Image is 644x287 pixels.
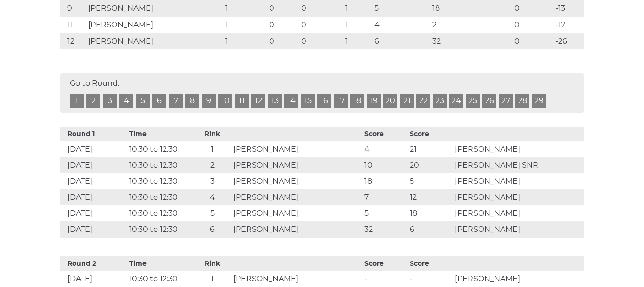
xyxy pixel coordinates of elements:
td: 6 [407,221,453,238]
a: 26 [482,94,496,108]
td: 32 [362,221,407,238]
td: 10:30 to 12:30 [127,205,193,221]
td: 6 [372,33,430,50]
td: 10:30 to 12:30 [127,221,193,238]
td: -26 [553,33,584,50]
td: [PERSON_NAME] [453,189,584,205]
td: 18 [407,205,453,221]
a: 8 [185,94,199,108]
td: 11 [60,17,86,33]
td: 10:30 to 12:30 [127,157,193,173]
td: [DATE] [60,157,127,173]
td: [PERSON_NAME] [231,173,362,189]
td: 0 [267,33,299,50]
a: 3 [103,94,117,108]
th: Score [362,256,407,271]
td: 1 [223,17,267,33]
td: 7 [362,189,407,205]
td: 21 [430,17,512,33]
td: 4 [372,17,430,33]
td: 1 [193,141,231,157]
a: 14 [284,94,298,108]
td: 12 [407,189,453,205]
a: 10 [218,94,232,108]
td: [PERSON_NAME] [231,141,362,157]
td: 5 [407,173,453,189]
td: 5 [362,205,407,221]
td: 0 [299,33,343,50]
td: 12 [60,33,86,50]
a: 11 [235,94,249,108]
td: 10:30 to 12:30 [127,173,193,189]
a: 17 [334,94,348,108]
a: 29 [532,94,546,108]
td: [DATE] [60,205,127,221]
td: 18 [362,173,407,189]
a: 15 [301,94,315,108]
th: Score [407,256,453,271]
td: 10 [362,157,407,173]
td: 0 [512,17,553,33]
td: [DATE] [60,221,127,238]
td: 1 [223,0,267,17]
td: 6 [193,221,231,238]
td: 1 [343,33,372,50]
a: 1 [70,94,84,108]
td: [PERSON_NAME] SNR [453,157,584,173]
td: 4 [193,189,231,205]
td: 5 [193,205,231,221]
td: [PERSON_NAME] [231,205,362,221]
a: 6 [152,94,166,108]
td: [PERSON_NAME] [453,173,584,189]
td: 10:30 to 12:30 [127,141,193,157]
a: 13 [268,94,282,108]
a: 4 [119,94,133,108]
a: 16 [317,94,331,108]
a: 27 [499,94,513,108]
a: 28 [515,94,529,108]
td: 1 [193,271,231,287]
th: Round 2 [60,256,127,271]
td: [PERSON_NAME] [231,157,362,173]
td: 5 [372,0,430,17]
th: Rink [193,127,231,141]
td: 10:30 to 12:30 [127,271,193,287]
td: - [362,271,407,287]
td: 1 [223,33,267,50]
th: Rink [193,256,231,271]
td: [DATE] [60,271,127,287]
a: 22 [416,94,430,108]
td: 3 [193,173,231,189]
td: [PERSON_NAME] [453,141,584,157]
td: [DATE] [60,189,127,205]
td: [PERSON_NAME] [231,271,362,287]
td: 0 [267,17,299,33]
td: [PERSON_NAME] [231,221,362,238]
td: [PERSON_NAME] [231,189,362,205]
a: 20 [383,94,397,108]
td: - [407,271,453,287]
a: 19 [367,94,381,108]
a: 24 [449,94,463,108]
th: Time [127,127,193,141]
td: 0 [512,33,553,50]
td: 0 [299,17,343,33]
td: 21 [407,141,453,157]
td: -13 [553,0,584,17]
td: 1 [343,17,372,33]
td: [PERSON_NAME] [86,33,223,50]
a: 7 [169,94,183,108]
td: 0 [299,0,343,17]
td: [PERSON_NAME] [86,0,223,17]
td: [PERSON_NAME] [453,221,584,238]
a: 25 [466,94,480,108]
td: [DATE] [60,141,127,157]
td: 10:30 to 12:30 [127,189,193,205]
td: [DATE] [60,173,127,189]
td: 0 [267,0,299,17]
td: [PERSON_NAME] [86,17,223,33]
th: Time [127,256,193,271]
td: 4 [362,141,407,157]
td: 0 [512,0,553,17]
td: [PERSON_NAME] [453,271,584,287]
